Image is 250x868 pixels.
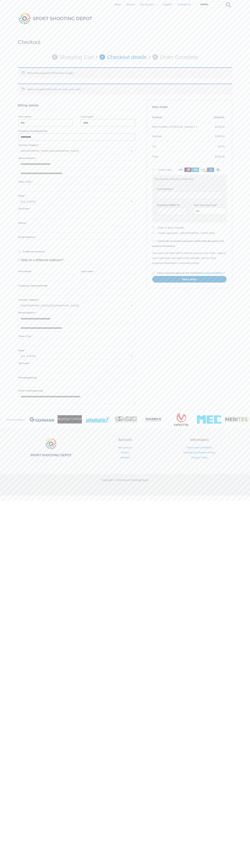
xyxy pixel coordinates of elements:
[215,125,225,128] bdi: 158.00
[184,168,192,172] img: mastercard
[225,1,232,8] button: Search
[18,348,135,353] label: State
[191,456,208,459] a: Privacy Policy
[21,258,64,262] span: Ship to a different address?
[18,143,135,148] label: Country / Region
[158,226,184,229] label: Zelle or Bank Transfer
[215,125,216,128] span: $
[21,304,130,307] span: United States (US)
[18,67,232,78] div: Returning customer?
[18,100,136,110] h3: Billing details
[215,135,225,138] bdi: 158.00
[18,100,232,410] form: Checkout
[118,446,132,449] a: My account
[18,156,135,161] label: Street address
[107,52,147,62] p: Checkout details
[18,437,83,466] aside: Footer Widget 1
[120,456,130,459] a: Wishlist
[153,272,155,274] input: I have read and agree to the websiteterms and conditions *
[18,179,135,184] label: Town / City
[184,451,215,454] a: Refund and Returns Policy
[152,152,211,162] th: Total
[157,187,226,191] label: Card Number
[183,261,199,265] a: privacy policy
[155,185,228,220] fieldset: Payment Info
[21,354,130,358] span: Michigan
[167,437,232,443] h2: Information
[92,437,158,443] h2: Account
[211,112,226,123] th: Subtotal
[92,437,158,460] aside: Footer Widget 2
[152,251,227,266] p: Your personal data will be used to process your order, support your experience throughout this we...
[21,200,130,203] span: Michigan
[18,250,21,253] input: Create an account?
[18,39,232,45] h1: Checkout
[18,478,232,483] p: Copyright © 2025 Sport Shooting Depot
[199,272,223,274] a: terms and conditions
[18,235,135,240] label: Email address
[32,389,43,392] span: (optional)
[158,168,222,171] label: Credit Card
[192,168,199,172] img: amex
[177,168,184,172] img: visa
[52,52,94,62] a: 1 Shopping Cart
[18,148,135,154] span: Country / Region
[18,283,135,288] label: Company name
[47,88,81,91] a: Enter your coupon code
[152,124,193,129] div: MEC Achilles x [PERSON_NAME]
[18,310,135,315] label: Street address
[18,259,20,261] input: Ship to a different address?
[157,272,223,274] span: I have read and agree to the website
[224,272,224,274] abbr: required
[152,276,227,283] button: Place order
[36,284,47,287] span: (optional)
[186,446,212,449] a: Terms And Conditions
[207,168,214,172] img: dinersclub
[18,388,135,393] label: Order notes
[18,269,73,274] label: First name
[152,240,155,242] input: I would like to receive exclusive emails with discounts and product information
[157,203,189,208] label: Expiration (MM/YY)
[18,297,135,302] label: Country / Region
[18,193,135,198] label: State
[18,12,93,25] img: Sport Shooting Depot
[52,71,73,74] a: Click here to login
[21,149,130,153] span: United States (US)
[18,375,135,380] label: Phone
[18,361,135,366] label: ZIP Code
[152,131,211,141] th: Subtotal
[215,135,216,138] span: $
[18,129,135,133] label: Company name
[92,445,158,460] nav: Account
[155,177,224,181] p: Pay securely using your credit card.
[147,100,232,112] h3: Your order
[100,52,147,62] a: 2 Checkout details
[215,155,225,158] bdi: 158.00
[152,141,211,152] th: Tax
[81,269,135,274] label: Last name
[100,54,105,60] span: 2
[121,451,129,454] a: Orders
[23,250,45,253] span: Create an account?
[18,334,135,339] label: Town / City
[18,221,135,225] label: Phone
[167,445,232,460] nav: Information
[194,124,197,129] strong: × 1
[215,155,216,158] span: $
[52,54,58,60] span: 1
[199,168,207,172] img: discover
[18,353,135,360] span: State
[18,84,232,94] div: Have a coupon?
[18,198,135,205] span: State
[81,114,135,119] label: Last name
[158,231,215,235] label: Check payments - [GEOGRAPHIC_DATA] Only!
[26,376,37,379] span: (optional)
[218,145,219,148] span: $
[194,203,226,208] label: Card Security Code
[18,114,73,119] label: First name
[36,130,47,132] span: (optional)
[214,168,222,172] img: jcb
[152,112,211,123] th: Product
[167,437,232,460] aside: Footer Widget 3
[18,302,135,309] span: Country / Region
